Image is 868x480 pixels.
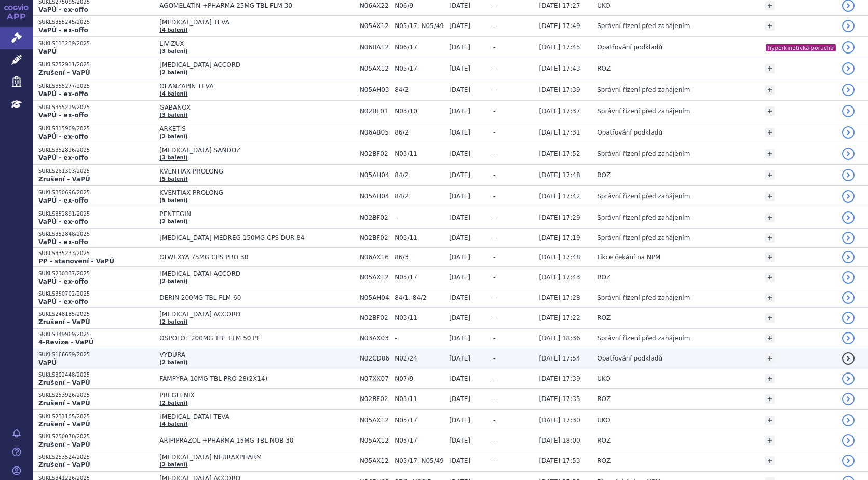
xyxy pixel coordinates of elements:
[159,413,355,420] span: [MEDICAL_DATA] TEVA
[493,395,495,403] span: -
[360,65,389,72] span: N05AX12
[493,254,495,261] span: -
[38,399,90,407] strong: Zrušení - VaPÚ
[765,374,775,383] a: +
[539,2,580,9] span: [DATE] 17:27
[38,90,88,98] strong: VaPÚ - ex-offo
[38,19,154,26] p: SUKLS355245/2025
[38,441,90,448] strong: Zrušení - VaPÚ
[842,41,855,54] a: detail
[449,65,470,72] span: [DATE]
[395,129,444,136] span: 86/2
[539,150,580,157] span: [DATE] 17:52
[38,176,90,183] strong: Zrušení - VaPÚ
[597,214,690,221] span: Správní řízení před zahájením
[38,197,88,204] strong: VaPÚ - ex-offo
[842,190,855,203] a: detail
[38,218,88,225] strong: VaPÚ - ex-offo
[493,274,495,281] span: -
[38,231,154,238] p: SUKLS352848/2025
[597,22,690,30] span: Správní řízení před zahájením
[493,355,495,362] span: -
[395,108,444,115] span: N03/10
[360,150,389,157] span: N02BF02
[38,379,90,386] strong: Zrušení - VaPÚ
[38,112,88,119] strong: VaPÚ - ex-offo
[765,436,775,445] a: +
[765,64,775,73] a: +
[38,61,154,69] p: SUKLS252911/2025
[597,294,690,301] span: Správní řízení před zahájením
[539,355,580,362] span: [DATE] 17:54
[765,354,775,363] a: +
[493,108,495,115] span: -
[38,461,90,469] strong: Zrušení - VaPÚ
[360,44,389,51] span: N06BA12
[159,146,355,154] span: [MEDICAL_DATA] SANDOZ
[765,273,775,282] a: +
[842,455,855,467] a: detail
[159,155,187,161] a: (3 balení)
[159,335,355,342] span: OSPOLOT 200MG TBL FLM 50 PE
[493,417,495,424] span: -
[842,434,855,447] a: detail
[159,134,187,139] a: (2 balení)
[360,214,389,221] span: N02BF02
[539,417,580,424] span: [DATE] 17:30
[449,171,470,179] span: [DATE]
[842,312,855,324] a: detail
[842,271,855,284] a: detail
[38,413,154,420] p: SUKLS231105/2025
[38,125,154,132] p: SUKLS315909/2025
[539,437,580,444] span: [DATE] 18:00
[493,314,495,322] span: -
[842,84,855,96] a: detail
[159,48,187,54] a: (3 balení)
[597,355,662,362] span: Opatřování podkladů
[765,313,775,323] a: +
[38,371,154,379] p: SUKLS302448/2025
[449,314,470,322] span: [DATE]
[38,258,114,265] strong: PP - stanovení - VaPÚ
[395,86,444,94] span: 84/2
[395,395,444,403] span: N03/11
[360,108,389,115] span: N02BF01
[765,149,775,158] a: +
[159,375,355,382] span: FAMPYRA 10MG TBL PRO 28(2X14)
[449,2,470,9] span: [DATE]
[842,62,855,75] a: detail
[842,352,855,365] a: detail
[539,375,580,382] span: [DATE] 17:39
[360,457,389,464] span: N05AX12
[159,2,355,9] span: AGOMELATIN +PHARMA 25MG TBL FLM 30
[539,314,580,322] span: [DATE] 17:22
[842,332,855,344] a: detail
[597,457,611,464] span: ROZ
[539,254,580,261] span: [DATE] 17:48
[765,252,775,262] a: +
[38,298,88,305] strong: VaPÚ - ex-offo
[159,197,187,203] a: (5 balení)
[395,2,444,9] span: N06/9
[449,355,470,362] span: [DATE]
[493,294,495,301] span: -
[395,355,444,362] span: N02/24
[539,294,580,301] span: [DATE] 17:28
[597,375,610,382] span: UKO
[395,457,444,464] span: N05/17, N05/49
[449,254,470,261] span: [DATE]
[493,457,495,464] span: -
[449,335,470,342] span: [DATE]
[38,133,88,140] strong: VaPÚ - ex-offo
[38,48,57,55] strong: VaPÚ
[539,22,580,30] span: [DATE] 17:49
[493,22,495,30] span: -
[38,351,154,358] p: SUKLS166659/2025
[38,250,154,257] p: SUKLS335233/2025
[597,274,611,281] span: ROZ
[159,462,187,468] a: (2 balení)
[449,44,470,51] span: [DATE]
[38,83,154,90] p: SUKLS355277/2025
[395,335,444,342] span: -
[493,129,495,136] span: -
